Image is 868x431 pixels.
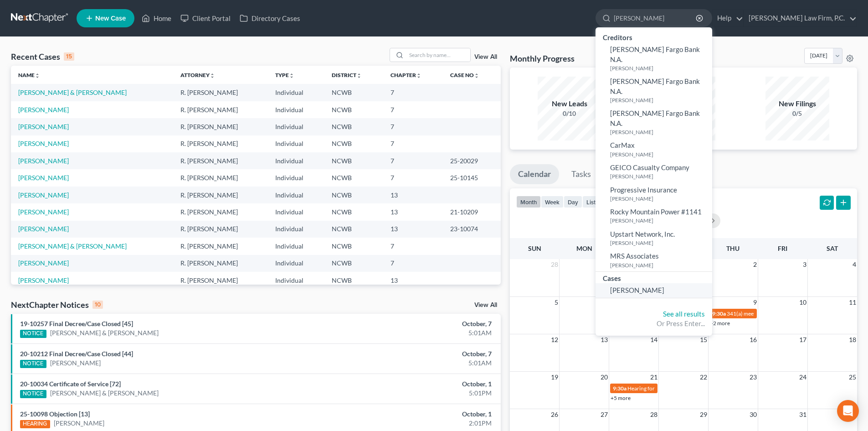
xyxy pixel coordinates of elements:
[173,84,268,101] td: R. [PERSON_NAME]
[474,302,497,308] a: View All
[550,259,559,270] span: 28
[324,187,383,203] td: NCWB
[443,203,501,220] td: 21-10209
[610,195,710,203] small: [PERSON_NAME]
[610,151,710,158] small: [PERSON_NAME]
[54,419,104,428] a: [PERSON_NAME]
[443,221,501,238] td: 23-10074
[727,310,815,317] span: 341(a) meeting for [PERSON_NAME]
[713,10,743,26] a: Help
[611,395,631,401] a: +5 more
[383,84,443,101] td: 7
[600,372,609,383] span: 20
[268,169,324,186] td: Individual
[18,140,69,147] a: [PERSON_NAME]
[92,301,103,309] div: 10
[596,74,712,106] a: [PERSON_NAME] Fargo Bank N.A.[PERSON_NAME]
[324,221,383,238] td: NCWB
[610,77,700,95] span: [PERSON_NAME] Fargo Bank N.A.
[18,259,69,267] a: [PERSON_NAME]
[324,203,383,220] td: NCWB
[324,238,383,254] td: NCWB
[848,372,857,383] span: 25
[610,163,689,171] span: GEICO Casualty Company
[563,164,599,184] a: Tasks
[852,259,857,270] span: 4
[610,252,659,260] span: MRS Associates
[596,138,712,161] a: CarMax[PERSON_NAME]
[20,360,46,368] div: NOTICE
[340,379,492,389] div: October, 1
[596,42,712,74] a: [PERSON_NAME] Fargo Bank N.A.[PERSON_NAME]
[268,272,324,289] td: Individual
[50,389,159,398] a: [PERSON_NAME] & [PERSON_NAME]
[610,217,710,224] small: [PERSON_NAME]
[137,10,176,26] a: Home
[173,169,268,186] td: R. [PERSON_NAME]
[416,73,421,78] i: unfold_more
[554,297,559,308] span: 5
[18,174,69,182] a: [PERSON_NAME]
[64,52,74,61] div: 15
[50,328,159,338] a: [PERSON_NAME] & [PERSON_NAME]
[699,334,708,345] span: 15
[383,101,443,118] td: 7
[798,334,807,345] span: 17
[324,101,383,118] td: NCWB
[18,191,69,199] a: [PERSON_NAME]
[663,310,705,318] a: See all results
[610,109,700,127] span: [PERSON_NAME] Fargo Bank N.A.
[324,169,383,186] td: NCWB
[550,372,559,383] span: 19
[798,297,807,308] span: 10
[610,230,675,238] span: Upstart Network, Inc.
[50,358,101,368] a: [PERSON_NAME]
[848,297,857,308] span: 11
[596,249,712,271] a: MRS Associates[PERSON_NAME]
[268,187,324,203] td: Individual
[627,385,699,392] span: Hearing for [PERSON_NAME]
[340,389,492,398] div: 5:01PM
[582,196,600,208] button: list
[356,73,362,78] i: unfold_more
[11,299,103,310] div: NextChapter Notices
[550,334,559,345] span: 12
[173,203,268,220] td: R. [PERSON_NAME]
[383,135,443,152] td: 7
[383,238,443,254] td: 7
[596,183,712,205] a: Progressive Insurance[PERSON_NAME]
[474,73,479,78] i: unfold_more
[324,152,383,169] td: NCWB
[268,203,324,220] td: Individual
[752,297,758,308] span: 9
[610,239,710,247] small: [PERSON_NAME]
[18,72,40,78] a: Nameunfold_more
[176,10,235,26] a: Client Portal
[324,255,383,272] td: NCWB
[596,205,712,227] a: Rocky Mountain Power #1141[PERSON_NAME]
[749,334,758,345] span: 16
[528,244,541,252] span: Sun
[649,334,658,345] span: 14
[538,109,601,118] div: 0/10
[268,84,324,101] td: Individual
[340,349,492,358] div: October, 7
[443,152,501,169] td: 25-20029
[610,172,710,180] small: [PERSON_NAME]
[18,106,69,114] a: [PERSON_NAME]
[749,372,758,383] span: 23
[268,101,324,118] td: Individual
[324,118,383,135] td: NCWB
[848,334,857,345] span: 18
[18,208,69,216] a: [PERSON_NAME]
[289,73,294,78] i: unfold_more
[726,244,740,252] span: Thu
[610,128,710,136] small: [PERSON_NAME]
[610,141,635,149] span: CarMax
[510,53,575,64] h3: Monthly Progress
[744,10,857,26] a: [PERSON_NAME] Law Firm, P.C.
[699,409,708,420] span: 29
[516,196,541,208] button: month
[752,259,758,270] span: 2
[340,328,492,338] div: 5:01AM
